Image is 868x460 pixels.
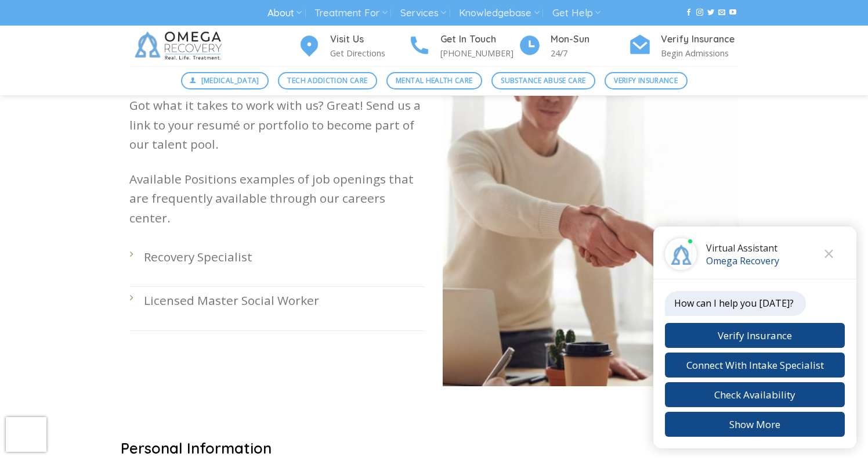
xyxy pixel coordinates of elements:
p: Get Directions [330,46,408,60]
span: Tech Addiction Care [287,75,367,86]
a: Services [400,2,446,24]
a: About [267,2,302,24]
span: Verify Insurance [614,75,678,86]
h4: Get In Touch [440,32,518,47]
span: Substance Abuse Care [501,75,585,86]
img: Omega Recovery [129,26,231,66]
p: Recovery Specialist [144,247,425,267]
p: [PHONE_NUMBER] [440,46,518,60]
a: Get In Touch [PHONE_NUMBER] [408,32,518,60]
p: Begin Admissions [661,46,739,60]
a: Follow on Instagram [696,9,703,17]
a: Follow on Facebook [685,9,692,17]
a: Visit Us Get Directions [298,32,408,60]
a: Mental Health Care [386,72,482,89]
a: Follow on YouTube [729,9,736,17]
a: Send us an email [718,9,725,17]
a: Substance Abuse Care [491,72,595,89]
a: Get Help [552,2,601,24]
a: Treatment For [314,2,387,24]
p: Licensed Master Social Worker [144,291,425,310]
a: Knowledgebase [459,2,539,24]
p: Available Positions examples of job openings that are frequently available through our careers ce... [129,170,425,228]
a: [MEDICAL_DATA] [181,72,269,89]
h4: Visit Us [330,32,408,47]
a: Verify Insurance [605,72,688,89]
a: Tech Addiction Care [278,72,377,89]
h4: Mon-Sun [551,32,628,47]
p: 24/7 [551,46,628,60]
h4: Verify Insurance [661,32,739,47]
span: Mental Health Care [396,75,472,86]
span: [MEDICAL_DATA] [201,75,259,86]
a: Verify Insurance Begin Admissions [628,32,739,60]
a: Follow on Twitter [707,9,714,17]
h2: Personal Information [121,439,747,458]
iframe: reCAPTCHA [6,417,46,452]
p: Got what it takes to work with us? Great! Send us a link to your resumé or portfolio to become pa... [129,96,425,154]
